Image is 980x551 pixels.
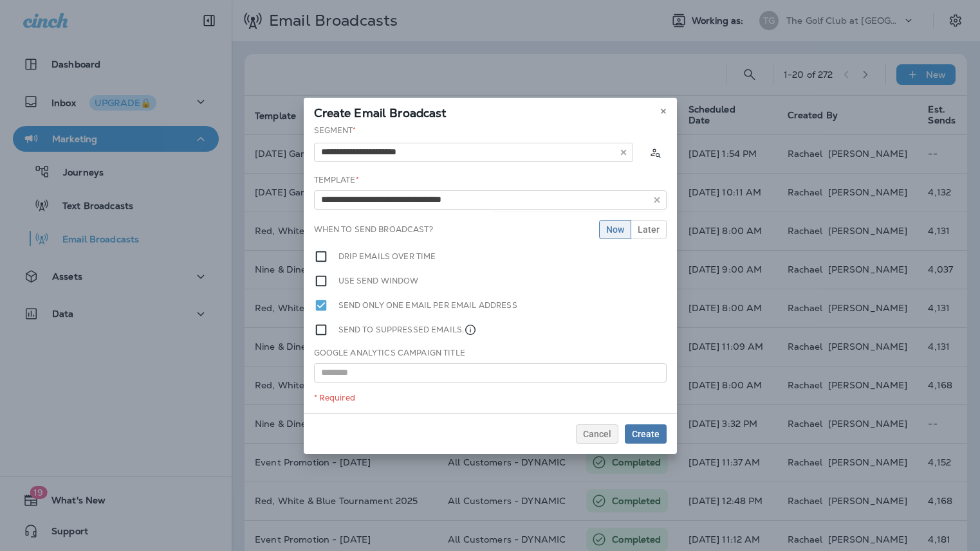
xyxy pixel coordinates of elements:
span: Cancel [583,429,611,438]
label: Segment [314,125,356,136]
span: Now [606,225,624,234]
button: Cancel [576,424,618,444]
div: * Required [314,393,667,403]
label: Use send window [338,274,419,288]
label: When to send broadcast? [314,224,433,235]
label: Drip emails over time [338,249,436,264]
span: Create [632,429,660,438]
button: Later [631,220,667,239]
button: Create [625,424,667,444]
label: Send only one email per email address [338,298,517,312]
label: Template [314,175,359,185]
button: Calculate the estimated number of emails to be sent based on selected segment. (This could take a... [643,141,667,164]
label: Google Analytics Campaign Title [314,348,465,358]
span: Later [638,225,660,234]
label: Send to suppressed emails. [338,323,477,337]
button: Now [599,220,631,239]
div: Create Email Broadcast [304,98,677,125]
